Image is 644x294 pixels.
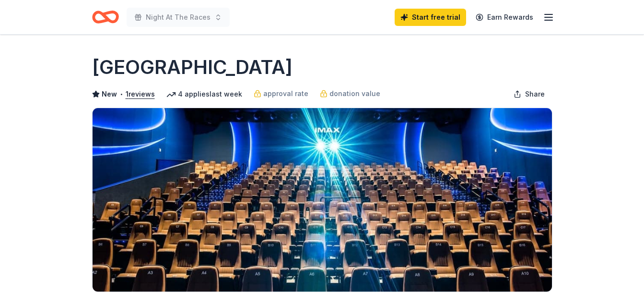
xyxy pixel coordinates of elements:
div: 4 applies last week [166,88,242,100]
span: Night At The Races [146,12,211,23]
span: donation value [329,88,380,99]
img: Image for Cinépolis [93,108,552,292]
a: donation value [320,88,380,99]
button: Night At The Races [127,8,230,27]
button: 1reviews [126,88,155,100]
a: Home [92,6,119,28]
span: • [119,90,123,98]
span: New [102,88,117,100]
a: Start free trial [395,9,466,26]
a: Earn Rewards [470,9,539,26]
span: Share [525,88,545,100]
button: Share [506,85,552,104]
h1: [GEOGRAPHIC_DATA] [92,54,293,81]
a: approval rate [254,88,308,99]
span: approval rate [263,88,308,99]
